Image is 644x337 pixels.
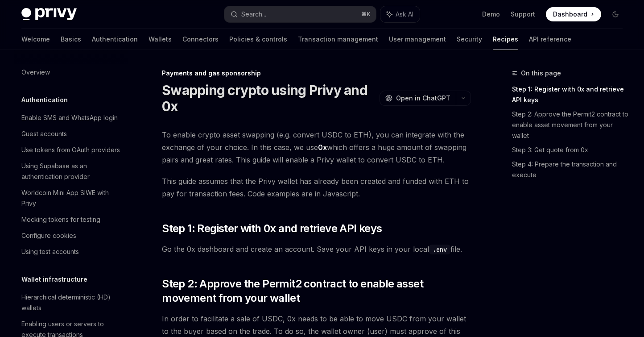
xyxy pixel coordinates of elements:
[298,29,378,50] a: Transaction management
[241,9,266,20] div: Search...
[493,29,518,50] a: Recipes
[14,126,128,142] a: Guest accounts
[21,246,79,257] div: Using test accounts
[14,244,128,260] a: Using test accounts
[512,143,630,157] a: Step 3: Get quote from 0x
[21,95,68,105] h5: Authentication
[162,221,382,236] span: Step 1: Register with 0x and retrieve API keys
[21,274,87,285] h5: Wallet infrastructure
[14,158,128,185] a: Using Supabase as an authentication provider
[546,7,601,21] a: Dashboard
[429,245,450,254] code: .env
[21,67,50,78] div: Overview
[318,143,327,152] a: 0x
[380,6,420,22] button: Ask AI
[511,10,535,19] a: Support
[162,129,471,166] span: To enable crypto asset swapping (e.g. convert USDC to ETH), you can integrate with the exchange o...
[512,107,630,143] a: Step 2: Approve the Permit2 contract to enable asset movement from your wallet
[224,6,376,22] button: Search...⌘K
[608,7,623,21] button: Toggle dark mode
[21,214,100,225] div: Mocking tokens for testing
[21,129,67,139] div: Guest accounts
[553,10,587,19] span: Dashboard
[361,11,371,18] span: ⌘ K
[512,82,630,107] a: Step 1: Register with 0x and retrieve API keys
[457,29,482,50] a: Security
[162,69,471,78] div: Payments and gas sponsorship
[21,29,50,50] a: Welcome
[512,157,630,182] a: Step 4: Prepare the transaction and execute
[21,145,120,155] div: Use tokens from OAuth providers
[21,230,76,241] div: Configure cookies
[21,161,123,182] div: Using Supabase as an authentication provider
[182,29,219,50] a: Connectors
[14,289,128,316] a: Hierarchical deterministic (HD) wallets
[14,64,128,80] a: Overview
[521,68,561,79] span: On this page
[162,82,376,114] h1: Swapping crypto using Privy and 0x
[389,29,446,50] a: User management
[149,29,172,50] a: Wallets
[21,112,118,123] div: Enable SMS and WhatsApp login
[396,94,450,103] span: Open in ChatGPT
[14,185,128,212] a: Worldcoin Mini App SIWE with Privy
[380,91,456,106] button: Open in ChatGPT
[61,29,81,50] a: Basics
[14,212,128,228] a: Mocking tokens for testing
[92,29,138,50] a: Authentication
[14,228,128,244] a: Configure cookies
[21,187,123,209] div: Worldcoin Mini App SIWE with Privy
[14,110,128,126] a: Enable SMS and WhatsApp login
[162,243,471,255] span: Go the 0x dashboard and create an account. Save your API keys in your local file.
[21,292,123,313] div: Hierarchical deterministic (HD) wallets
[162,175,471,200] span: This guide assumes that the Privy wallet has already been created and funded with ETH to pay for ...
[229,29,287,50] a: Policies & controls
[529,29,571,50] a: API reference
[21,8,77,21] img: dark logo
[14,142,128,158] a: Use tokens from OAuth providers
[162,277,471,305] span: Step 2: Approve the Permit2 contract to enable asset movement from your wallet
[396,10,413,19] span: Ask AI
[482,10,500,19] a: Demo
